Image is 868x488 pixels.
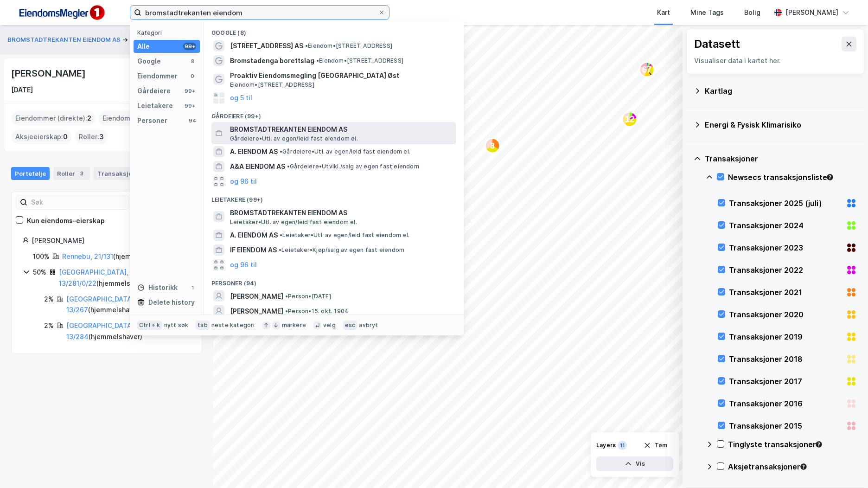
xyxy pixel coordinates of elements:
div: Kartlag [705,85,857,96]
div: Transaksjoner 2023 [729,242,842,253]
div: Gårdeiere (99+) [204,105,464,122]
span: Gårdeiere • Utl. av egen/leid fast eiendom el. [230,135,358,142]
div: Eiendommer (Indirekte) : [99,111,188,126]
span: [STREET_ADDRESS] AS [230,40,303,51]
div: Transaksjoner 2016 [729,398,842,409]
div: Transaksjoner 2024 [729,220,842,231]
div: Eiendommer (direkte) : [12,111,95,126]
span: • [285,293,288,300]
span: Leietaker • Utl. av egen/leid fast eiendom el. [230,218,357,226]
div: 99+ [183,102,196,109]
span: 0 [63,131,68,142]
span: Person • [DATE] [285,293,331,300]
span: A. EIENDOM AS [230,230,278,241]
div: [PERSON_NAME] [11,66,87,81]
button: og 96 til [230,259,257,270]
div: Kart [657,7,670,18]
div: Transaksjoner [94,167,157,180]
span: IF EIENDOM AS [230,244,277,256]
text: 3 [491,142,495,150]
div: Ctrl + k [137,321,162,330]
span: • [285,308,288,315]
div: Gårdeiere [137,85,171,96]
span: Eiendom • [STREET_ADDRESS] [305,42,392,50]
div: 2% [44,320,54,331]
div: Transaksjoner 2020 [729,309,842,320]
div: 99+ [183,43,196,50]
div: ( hjemmelshaver ) [59,267,191,289]
div: Tooltip anchor [799,462,808,471]
div: Visualiser data i kartet her. [694,55,856,66]
button: og 96 til [230,176,257,187]
span: [PERSON_NAME] [230,291,283,302]
div: Transaksjoner 2017 [729,376,842,387]
text: 12 [625,115,634,124]
span: 3 [99,131,104,142]
div: Transaksjoner [705,153,857,164]
div: Delete history [148,297,195,308]
span: BROMSTADTREKANTEN EIENDOM AS [230,124,453,135]
span: Person • 15. okt. 1904 [285,308,349,315]
img: F4PB6Px+NJ5v8B7XTbfpPpyloAAAAASUVORK5CYII= [15,2,108,23]
div: Aksjeeierskap : [12,129,71,144]
span: • [316,57,319,64]
div: [PERSON_NAME] [32,235,191,246]
div: 2% [44,294,54,305]
div: Google [137,56,161,67]
div: Tooltip anchor [826,173,834,181]
div: [DATE] [11,84,33,96]
span: Gårdeiere • Utl. av egen/leid fast eiendom el. [280,148,410,155]
div: Alle [137,41,150,52]
span: BROMSTADTREKANTEN EIENDOM AS [230,207,453,218]
div: Tinglyste transaksjoner [728,439,857,450]
div: Google (8) [204,22,464,39]
a: Rennebu, 21/131 [62,252,113,260]
button: Vis [596,456,673,471]
div: 11 [618,441,627,450]
div: 8 [189,58,196,65]
div: Roller : [75,129,108,144]
div: velg [323,321,336,329]
span: Bromstadenga borettslag [230,55,314,66]
div: Transaksjoner 2025 (juli) [729,198,842,209]
div: Newsecs transaksjonsliste [728,172,857,183]
div: Leietakere (99+) [204,189,464,205]
button: og 5 til [230,92,252,103]
div: neste kategori [211,321,255,329]
div: Map marker [622,112,637,127]
div: 100% [33,251,50,262]
div: Transaksjoner 2021 [729,287,842,298]
span: Gårdeiere • Utvikl./salg av egen fast eiendom [287,163,419,170]
div: tab [196,321,210,330]
div: 0 [189,72,196,80]
div: Datasett [694,37,740,51]
div: Personer [137,115,167,126]
span: Proaktiv Eiendomsmegling [GEOGRAPHIC_DATA] Øst [230,70,453,81]
div: Personer (94) [204,272,464,289]
span: [PERSON_NAME] [230,306,283,317]
input: Søk på adresse, matrikkel, gårdeiere, leietakere eller personer [141,6,378,19]
div: Map marker [639,62,654,77]
div: Mine Tags [690,7,724,18]
div: Transaksjoner 2022 [729,264,842,276]
span: Eiendom • [STREET_ADDRESS] [316,57,403,64]
div: Layers [596,442,616,449]
span: Leietaker • Utl. av egen/leid fast eiendom el. [280,231,409,239]
span: A&A EIENDOM AS [230,161,285,172]
span: • [305,42,308,49]
div: Kun eiendoms-eierskap [27,215,105,226]
a: [GEOGRAPHIC_DATA], 13/281/0/22 [59,268,128,287]
span: • [279,246,281,253]
span: Leietaker • Kjøp/salg av egen fast eiendom [279,246,404,254]
span: 2 [87,113,91,124]
input: Søk [27,195,129,209]
span: A. EIENDOM AS [230,146,278,157]
div: 94 [189,117,196,124]
div: esc [343,321,357,330]
span: Eiendom • [STREET_ADDRESS] [230,81,314,89]
div: Energi & Fysisk Klimarisiko [705,119,857,130]
span: • [280,148,282,155]
div: markere [282,321,306,329]
div: avbryt [359,321,378,329]
div: Tooltip anchor [815,440,823,449]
